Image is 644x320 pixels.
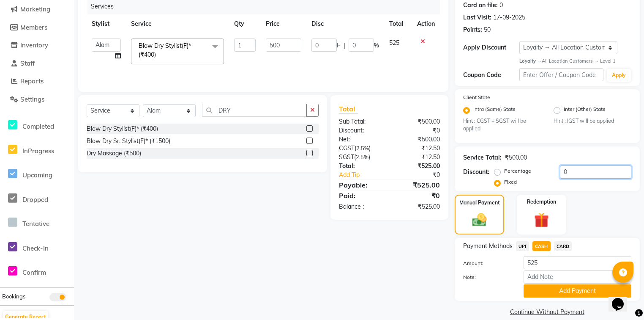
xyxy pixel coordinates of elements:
[463,25,482,34] div: Points:
[463,43,519,52] div: Apply Discount
[389,135,446,144] div: ₹500.00
[87,149,141,158] div: Dry Massage (₹500)
[333,153,390,162] div: ( )
[202,104,307,117] input: Search or Scan
[22,268,46,276] span: Confirm
[333,117,390,126] div: Sub Total:
[333,162,390,171] div: Total:
[333,135,390,144] div: Net:
[339,105,358,113] span: Total
[463,1,498,10] div: Card on file:
[333,190,390,201] div: Paid:
[554,117,631,125] small: Hint : IGST will be applied
[524,270,631,284] input: Add Note
[2,77,72,86] a: Reports
[463,242,513,251] span: Payment Methods
[261,14,306,33] th: Price
[412,14,440,33] th: Action
[499,1,503,10] div: 0
[333,171,399,179] a: Add Tip
[554,241,572,251] span: CARD
[463,153,502,162] div: Service Total:
[22,244,49,252] span: Check-In
[516,241,529,251] span: UPI
[22,196,48,204] span: Dropped
[389,180,446,190] div: ₹525.00
[463,71,519,80] div: Coupon Code
[389,190,446,201] div: ₹0
[20,95,44,103] span: Settings
[156,51,160,58] a: x
[389,153,446,162] div: ₹12.50
[356,154,368,160] span: 2.5%
[564,105,606,116] label: Inter (Other) State
[519,58,631,65] div: All Location Customers → Level 1
[22,171,52,179] span: Upcoming
[463,94,490,101] label: Client State
[333,202,390,211] div: Balance :
[527,198,556,206] label: Redemption
[457,259,517,267] label: Amount:
[2,23,72,33] a: Members
[389,162,446,171] div: ₹525.00
[333,180,390,190] div: Payable:
[468,212,491,228] img: _cash.svg
[493,13,525,22] div: 17-09-2025
[337,41,340,50] span: F
[87,124,158,133] div: Blow Dry Stylist(F)* (₹400)
[20,5,50,13] span: Marketing
[306,14,384,33] th: Disc
[519,68,603,81] input: Enter Offer / Coupon Code
[524,256,631,269] input: Amount
[389,117,446,126] div: ₹500.00
[473,105,516,116] label: Intra (Same) State
[529,211,554,229] img: _gift.svg
[389,202,446,211] div: ₹525.00
[139,42,191,58] span: Blow Dry Stylist(F)* (₹400)
[344,41,345,50] span: |
[339,144,355,152] span: CGST
[389,126,446,135] div: ₹0
[505,153,527,162] div: ₹500.00
[484,25,491,34] div: 50
[20,41,48,49] span: Inventory
[399,171,446,179] div: ₹0
[609,286,636,312] iframe: chat widget
[2,95,72,105] a: Settings
[20,77,44,85] span: Reports
[126,14,229,33] th: Service
[333,144,390,153] div: ( )
[459,199,500,207] label: Manual Payment
[374,41,379,50] span: %
[229,14,261,33] th: Qty
[22,220,49,228] span: Tentative
[457,273,517,281] label: Note:
[22,122,54,130] span: Completed
[2,41,72,50] a: Inventory
[389,144,446,153] div: ₹12.50
[532,241,551,251] span: CASH
[356,145,369,152] span: 2.5%
[22,147,54,155] span: InProgress
[504,178,517,186] label: Fixed
[2,5,72,14] a: Marketing
[504,167,531,175] label: Percentage
[519,58,542,64] strong: Loyalty →
[333,126,390,135] div: Discount:
[384,14,412,33] th: Total
[456,308,638,317] a: Continue Without Payment
[463,168,489,177] div: Discount:
[524,284,631,298] button: Add Payment
[463,117,541,133] small: Hint : CGST + SGST will be applied
[20,23,47,31] span: Members
[607,69,631,82] button: Apply
[339,153,354,161] span: SGST
[2,59,72,69] a: Staff
[2,293,25,300] span: Bookings
[389,39,399,47] span: 525
[87,137,170,146] div: Blow Dry Sr. Stylist(F)* (₹1500)
[87,14,126,33] th: Stylist
[20,59,35,67] span: Staff
[463,13,491,22] div: Last Visit:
